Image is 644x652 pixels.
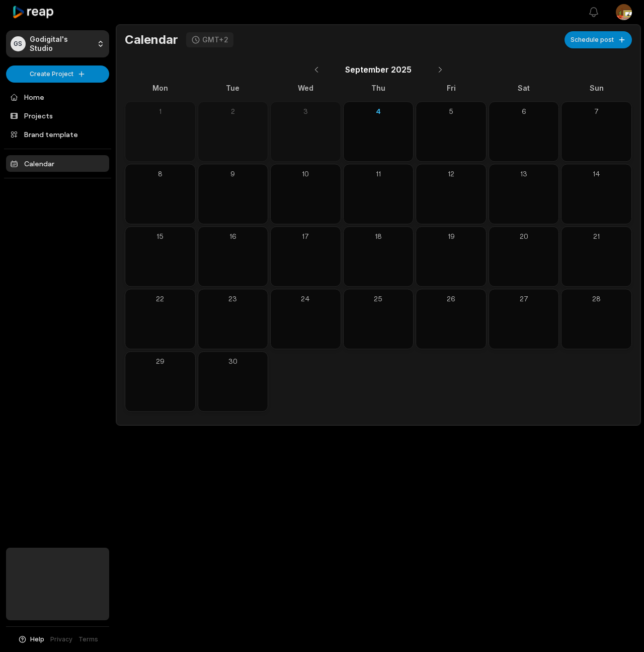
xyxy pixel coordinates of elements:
[270,83,341,93] div: Wed
[6,126,109,143] a: Brand template
[30,635,44,644] span: Help
[30,35,93,53] p: Godigital's Studio
[78,635,98,644] a: Terms
[6,89,109,105] a: Home
[125,83,196,93] div: Mon
[6,107,109,124] a: Projects
[125,32,178,47] h1: Calendar
[416,83,487,93] div: Fri
[345,63,412,76] span: September 2025
[11,36,26,51] div: GS
[50,635,72,644] a: Privacy
[198,83,269,93] div: Tue
[561,83,632,93] div: Sun
[202,35,228,44] div: GMT+2
[565,31,632,48] button: Schedule post
[275,106,337,116] div: 3
[129,106,191,116] div: 1
[343,83,414,93] div: Thu
[6,155,109,172] a: Calendar
[202,106,264,116] div: 2
[18,635,44,644] button: Help
[6,66,109,83] button: Create Project
[489,83,559,93] div: Sat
